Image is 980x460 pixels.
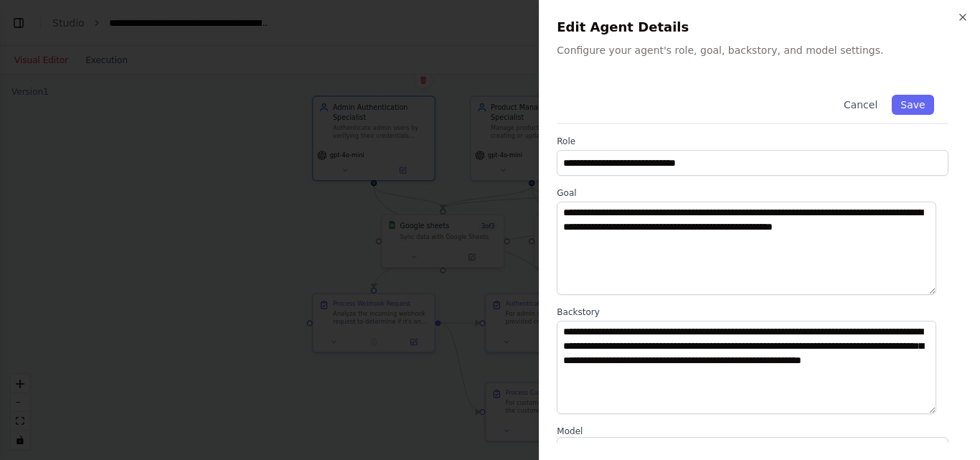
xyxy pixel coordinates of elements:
[557,43,963,57] p: Configure your agent's role, goal, backstory, and model settings.
[579,441,684,455] span: OpenAI - gpt-4o-mini
[835,95,886,115] button: Cancel
[557,306,948,318] label: Backstory
[557,136,948,147] label: Role
[557,426,948,437] label: Model
[557,187,948,199] label: Goal
[557,437,948,459] button: OpenAI - gpt-4o-mini
[557,17,963,37] h2: Edit Agent Details
[892,95,934,115] button: Save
